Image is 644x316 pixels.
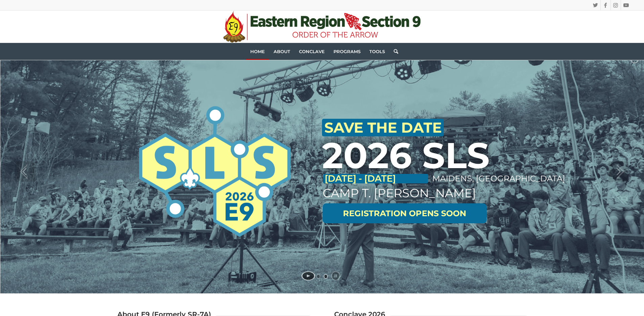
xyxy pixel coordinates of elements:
span: Tools [369,49,385,54]
a: Home [246,43,269,60]
a: jump to slide 1 [316,274,320,279]
a: Conclave [295,43,329,60]
span: Programs [333,49,361,54]
span: About [274,49,290,54]
p: MAIDENS, [GEOGRAPHIC_DATA] [432,173,487,184]
a: About [269,43,295,60]
a: Tools [365,43,389,60]
a: jump to the next slide [608,161,629,182]
a: jump to slide 2 [324,274,328,279]
a: jump to the previous slide [15,161,36,182]
a: Search [389,43,398,60]
p: [DATE] - [DATE] [323,174,428,183]
a: Programs [329,43,365,60]
h2: SAVE THE DATE [322,119,444,136]
a: stop slideshow [331,271,340,280]
span: Conclave [299,49,325,54]
h1: 2026 SLS [322,136,489,174]
span: Home [250,49,265,54]
p: CAMP T. [PERSON_NAME] [323,184,489,202]
a: start slideshow [301,271,315,280]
